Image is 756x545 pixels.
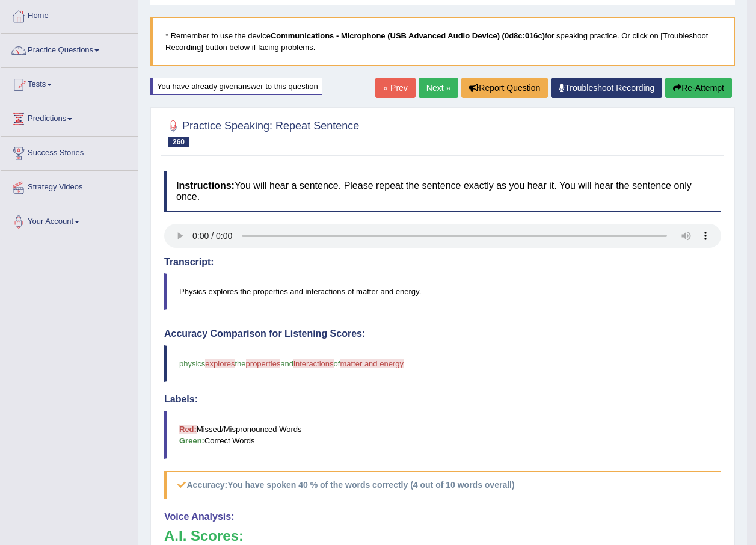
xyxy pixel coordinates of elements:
a: Success Stories [1,137,138,167]
a: Next » [419,78,458,98]
h5: Accuracy: [164,471,721,499]
h4: You will hear a sentence. Please repeat the sentence exactly as you hear it. You will hear the se... [164,171,721,211]
b: Green: [179,436,204,445]
span: interactions [293,359,333,368]
b: Communications - Microphone (USB Advanced Audio Device) (0d8c:016c) [271,31,545,40]
b: You have spoken 40 % of the words correctly (4 out of 10 words overall) [227,480,514,490]
span: 260 [168,137,189,147]
h4: Labels: [164,394,721,405]
span: explores [205,359,235,368]
a: Strategy Videos [1,171,138,201]
blockquote: Missed/Mispronounced Words Correct Words [164,411,721,459]
h2: Practice Speaking: Repeat Sentence [164,117,359,147]
a: Tests [1,68,138,98]
span: properties [246,359,281,368]
span: physics [179,359,205,368]
h4: Voice Analysis: [164,511,721,522]
h4: Accuracy Comparison for Listening Scores: [164,328,721,339]
blockquote: * Remember to use the device for speaking practice. Or click on [Troubleshoot Recording] button b... [150,17,735,66]
span: the [235,359,246,368]
button: Report Question [461,78,548,98]
blockquote: Physics explores the properties and interactions of matter and energy. [164,273,721,310]
a: Your Account [1,205,138,235]
a: Practice Questions [1,34,138,64]
b: Red: [179,425,197,434]
a: « Prev [375,78,415,98]
b: Instructions: [176,180,235,191]
a: Troubleshoot Recording [551,78,662,98]
div: You have already given answer to this question [150,78,322,95]
h4: Transcript: [164,257,721,268]
button: Re-Attempt [665,78,732,98]
b: A.I. Scores: [164,528,244,544]
a: Predictions [1,102,138,132]
span: matter and energy [340,359,404,368]
span: of [334,359,340,368]
span: and [280,359,293,368]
